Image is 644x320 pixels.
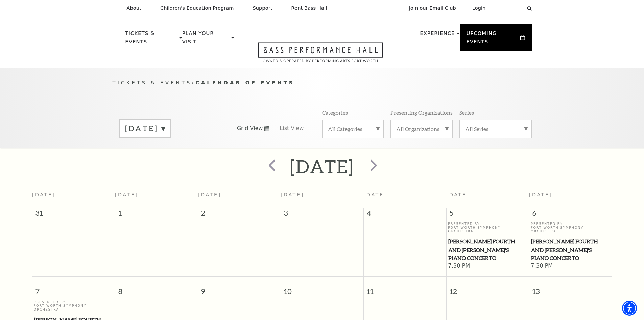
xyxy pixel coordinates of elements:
span: 31 [32,208,115,221]
span: 10 [281,277,363,300]
select: Select: [497,5,521,12]
span: [DATE] [281,192,304,197]
a: Open this option [234,42,407,68]
span: 11 [364,277,446,300]
p: Series [459,109,474,116]
p: Support [253,5,272,11]
span: 1 [115,208,198,221]
p: Presented By Fort Worth Symphony Orchestra [448,222,527,233]
a: Brahms Fourth and Grieg's Piano Concerto [448,237,527,262]
div: Accessibility Menu [622,301,637,316]
span: 5 [447,208,529,221]
p: / [113,79,532,87]
span: [DATE] [32,192,56,197]
span: [PERSON_NAME] Fourth and [PERSON_NAME]'s Piano Concerto [531,237,610,262]
label: All Organizations [396,125,447,132]
p: Rent Bass Hall [291,5,327,11]
span: List View [280,125,304,132]
label: All Categories [328,125,378,132]
span: Tickets & Events [113,80,192,85]
span: 13 [529,277,612,300]
span: Calendar of Events [195,80,294,85]
a: Brahms Fourth and Grieg's Piano Concerto [531,237,610,262]
p: Presented By Fort Worth Symphony Orchestra [531,222,610,233]
span: [DATE] [363,192,387,197]
p: Experience [420,29,455,41]
span: 8 [115,277,198,300]
p: Presented By Fort Worth Symphony Orchestra [34,300,113,312]
p: About [127,5,141,11]
span: 12 [447,277,529,300]
span: 9 [198,277,281,300]
span: 7:30 PM [448,262,527,270]
button: prev [259,154,284,178]
span: 2 [198,208,281,221]
button: next [360,154,385,178]
span: Grid View [237,125,263,132]
span: [DATE] [446,192,470,197]
span: 4 [364,208,446,221]
p: Tickets & Events [125,29,178,50]
p: Presenting Organizations [390,109,453,116]
h2: [DATE] [290,155,354,177]
span: 7 [32,277,115,300]
span: [DATE] [115,192,139,197]
span: 6 [529,208,612,221]
span: [DATE] [198,192,221,197]
span: 7:30 PM [531,262,610,270]
p: Categories [322,109,348,116]
p: Children's Education Program [160,5,234,11]
span: 3 [281,208,363,221]
p: Upcoming Events [467,29,519,50]
span: [DATE] [529,192,553,197]
span: [PERSON_NAME] Fourth and [PERSON_NAME]'s Piano Concerto [448,237,527,262]
p: Plan Your Visit [182,29,230,50]
label: All Series [465,125,526,132]
label: [DATE] [125,123,165,134]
